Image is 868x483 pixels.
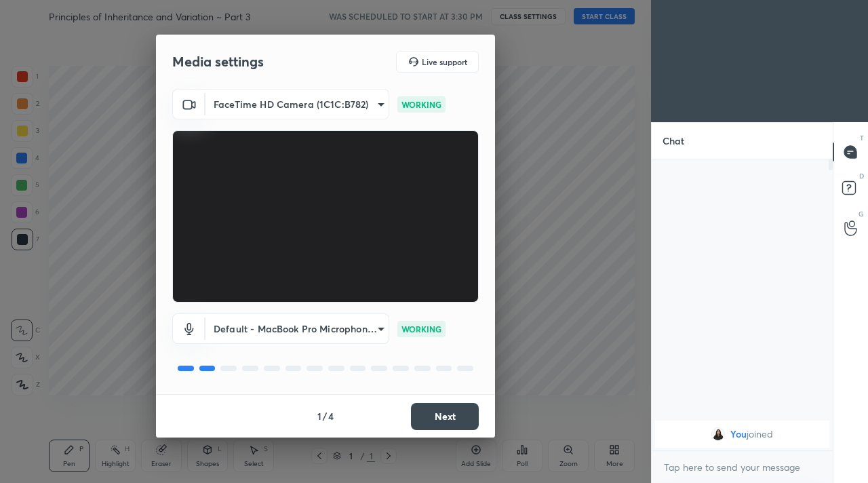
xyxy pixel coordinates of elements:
[859,209,864,219] p: G
[172,53,264,71] h2: Media settings
[652,418,833,450] div: grid
[652,123,695,159] p: Chat
[317,409,321,423] h4: 1
[205,89,389,119] div: FaceTime HD Camera (1C1C:B782)
[328,409,334,423] h4: 4
[747,429,773,440] span: joined
[401,323,441,335] p: WORKING
[205,313,389,344] div: FaceTime HD Camera (1C1C:B782)
[323,409,327,423] h4: /
[730,429,747,440] span: You
[860,133,864,143] p: T
[401,98,441,111] p: WORKING
[411,403,479,430] button: Next
[859,171,864,181] p: D
[422,58,467,66] h5: Live support
[711,427,725,441] img: dbef72a569dc4e7fb15a370dab58d10a.jpg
